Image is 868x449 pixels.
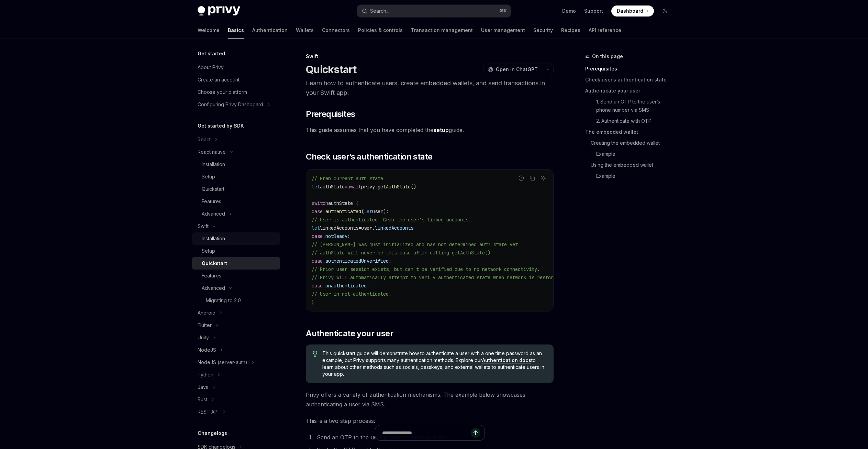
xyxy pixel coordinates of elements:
div: React native [198,148,226,156]
a: 2. Authenticate with OTP [585,116,676,127]
button: Toggle NodeJS (server-auth) section [192,356,280,369]
a: Welcome [198,22,220,39]
span: let [312,184,320,190]
h5: Get started by SDK [198,122,244,130]
a: Setup [192,245,280,257]
button: Toggle React native section [192,146,280,158]
span: : [386,208,389,215]
span: : [367,283,369,289]
div: Android [198,309,215,317]
a: Authentication [252,22,288,39]
span: = [345,184,347,190]
span: notReady [325,233,347,239]
a: Authentication docs [482,357,531,363]
span: // Prior user session exists, but can't be verified due to no network connectivity. [312,266,540,272]
span: This is a two step process: [306,416,554,426]
span: // User in not authenticated. [312,291,391,297]
span: This quickstart guide will demonstrate how to authenticate a user with a one time password as an ... [322,350,547,377]
span: let [364,208,372,215]
span: authState { [328,200,358,206]
span: case [312,258,323,264]
a: Security [533,22,553,39]
span: Privy offers a variety of authentication mechanisms. The example below showcases authenticating a... [306,390,554,409]
div: Setup [202,247,215,255]
div: React [198,135,211,144]
span: authenticatedUnverified [325,258,389,264]
span: : [347,233,350,239]
div: About Privy [198,63,224,72]
div: Create an account [198,76,240,84]
span: Dashboard [617,8,643,14]
a: Prerequisites [585,63,676,74]
div: Features [202,272,221,280]
a: Example [585,149,676,160]
div: Flutter [198,321,212,329]
span: authenticated [325,208,361,215]
span: Authenticate your user [306,328,393,339]
a: Example [585,171,676,182]
div: Advanced [202,284,225,292]
span: linkedAccounts [375,225,413,231]
a: Create an account [192,74,280,86]
div: Quickstart [202,185,224,193]
div: Swift [306,53,554,60]
span: let [312,225,320,231]
div: NodeJS (server-auth) [198,358,247,366]
button: Toggle Python section [192,369,280,381]
span: ( [361,208,364,215]
a: Quickstart [192,257,280,270]
a: The embedded wallet [585,127,676,138]
button: Toggle NodeJS section [192,344,280,356]
div: Java [198,383,209,391]
span: // Privy will automatically attempt to verify authenticated state when network is restored. [312,274,562,281]
button: Toggle Swift section [192,220,280,232]
span: authState [320,184,345,190]
span: user) [372,208,386,215]
img: dark logo [198,6,240,16]
h5: Changelogs [198,429,227,437]
a: Basics [228,22,244,39]
h5: Get started [198,50,225,58]
span: privy. [361,184,378,190]
span: This guide assumes that you have completed the guide. [306,125,554,135]
a: setup [433,127,449,134]
a: Policies & controls [358,22,403,39]
div: Search... [370,7,389,15]
div: NodeJS [198,346,216,354]
div: Features [202,197,221,206]
p: Learn how to authenticate users, create embedded wallets, and send transactions in your Swift app. [306,78,554,98]
a: Creating the embedded wallet [585,138,676,149]
button: Toggle dark mode [659,6,670,17]
span: // authState will never be this case after calling getAuthState() [312,250,490,256]
span: case [312,283,323,289]
span: // Grab current auth state [312,175,383,182]
span: unauthenticated [325,283,367,289]
span: await [347,184,361,190]
span: } [312,299,314,305]
span: // [PERSON_NAME] was just initialized and has not determined auth state yet [312,241,518,248]
button: Report incorrect code [517,174,526,183]
a: Choose your platform [192,86,280,98]
span: case [312,208,323,215]
a: Dashboard [611,6,654,17]
div: REST API [198,408,219,416]
button: Open in ChatGPT [483,64,542,75]
span: : [389,258,391,264]
span: () [411,184,416,190]
button: Toggle Unity section [192,331,280,344]
div: Migrating to 2.0 [206,296,241,305]
a: Connectors [322,22,350,39]
span: Open in ChatGPT [496,66,538,73]
span: case [312,233,323,239]
a: Quickstart [192,183,280,195]
span: Check user’s authentication state [306,151,432,162]
a: Recipes [561,22,580,39]
div: Swift [198,222,209,230]
span: ⌘ K [500,8,507,14]
button: Toggle React section [192,133,280,146]
button: Open search [357,5,511,17]
a: About Privy [192,61,280,74]
span: // User is authenticated. Grab the user's linked accounts [312,217,468,223]
button: Toggle Java section [192,381,280,393]
div: Installation [202,160,225,168]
